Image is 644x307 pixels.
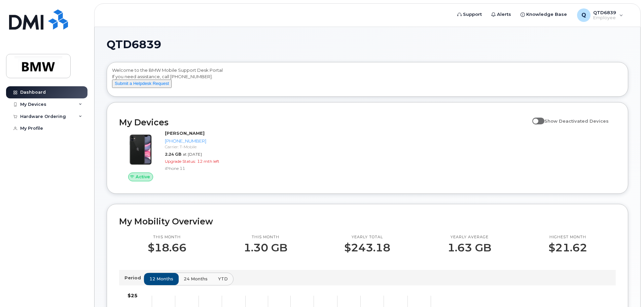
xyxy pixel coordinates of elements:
a: Submit a Helpdesk Request [112,81,172,86]
span: 12 mth left [197,159,219,164]
span: at [DATE] [183,152,202,157]
h2: My Devices [119,117,529,127]
p: $21.62 [548,242,587,254]
span: 2.24 GB [165,152,181,157]
input: Show Deactivated Devices [532,115,538,120]
div: Carrier: T-Mobile [165,144,235,150]
button: Submit a Helpdesk Request [112,80,172,88]
p: This month [244,235,287,240]
h2: My Mobility Overview [119,216,616,226]
div: iPhone 11 [165,165,235,171]
span: Upgrade Status: [165,159,196,164]
div: [PHONE_NUMBER] [165,138,235,144]
p: This month [148,235,186,240]
p: Yearly total [344,235,390,240]
p: Highest month [548,235,587,240]
span: YTD [218,276,228,282]
p: Period [124,275,144,281]
p: $18.66 [148,242,186,254]
span: Active [136,174,150,180]
span: Show Deactivated Devices [544,118,609,124]
strong: [PERSON_NAME] [165,130,205,136]
img: iPhone_11.jpg [124,133,157,166]
span: 24 months [184,276,208,282]
p: 1.30 GB [244,242,287,254]
p: $243.18 [344,242,390,254]
p: Yearly average [448,235,491,240]
a: Active[PERSON_NAME][PHONE_NUMBER]Carrier: T-Mobile2.24 GBat [DATE]Upgrade Status:12 mth leftiPhon... [119,130,237,181]
span: QTD6839 [107,39,161,50]
tspan: $25 [128,293,138,299]
p: 1.63 GB [448,242,491,254]
div: Welcome to the BMW Mobile Support Desk Portal If you need assistance, call [PHONE_NUMBER]. [112,67,623,94]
